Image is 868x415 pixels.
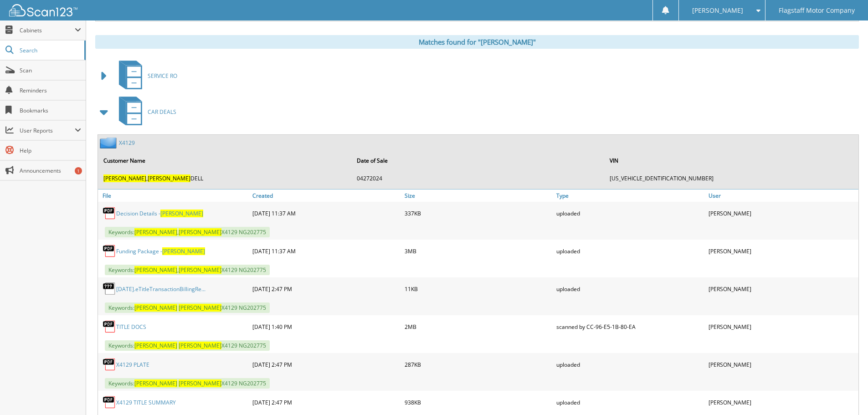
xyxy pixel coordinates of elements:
[554,393,706,411] div: uploaded
[554,190,706,202] a: Type
[250,204,402,222] div: [DATE] 11:37 AM
[179,342,221,349] span: [PERSON_NAME]
[554,280,706,298] div: uploaded
[20,67,81,74] span: Scan
[100,137,119,149] img: folder2.png
[116,361,149,369] a: X4129 PLATE
[402,204,555,222] div: 337KB
[250,318,402,336] div: [DATE] 1:40 PM
[116,285,205,293] a: [DATE].eTitleTransactionBillingRe...
[706,204,858,222] div: [PERSON_NAME]
[822,371,868,415] iframe: Chat Widget
[554,242,706,260] div: uploaded
[179,228,221,236] span: [PERSON_NAME]
[179,266,221,274] span: [PERSON_NAME]
[116,210,203,217] a: Decision Details -[PERSON_NAME]
[134,304,177,312] span: [PERSON_NAME]
[113,58,177,94] a: SERVICE RO
[20,46,80,54] span: Search
[95,35,859,49] div: Matches found for "[PERSON_NAME]"
[134,228,177,236] span: [PERSON_NAME]
[402,355,555,374] div: 287KB
[148,108,176,116] span: CAR DEALS
[402,280,555,298] div: 11KB
[179,304,221,312] span: [PERSON_NAME]
[692,8,743,13] span: [PERSON_NAME]
[554,355,706,374] div: uploaded
[103,174,146,182] span: [PERSON_NAME]
[103,206,116,220] img: PDF.png
[402,242,555,260] div: 3MB
[105,265,270,275] span: Keywords: , X4129 NG202775
[99,151,351,170] th: Customer Name
[20,107,81,114] span: Bookmarks
[706,393,858,411] div: [PERSON_NAME]
[20,167,81,174] span: Announcements
[250,280,402,298] div: [DATE] 2:47 PM
[554,204,706,222] div: uploaded
[250,242,402,260] div: [DATE] 11:37 AM
[352,151,605,170] th: Date of Sale
[103,282,116,296] img: generic.png
[116,399,176,406] a: X4129 TITLE SUMMARY
[250,190,402,202] a: Created
[148,174,190,182] span: [PERSON_NAME]
[105,378,270,389] span: Keywords: X4129 NG202775
[402,318,555,336] div: 2MB
[113,94,176,130] a: CAR DEALS
[779,8,855,13] span: Flagstaff Motor Company
[105,227,270,237] span: Keywords: , X4129 NG202775
[402,190,555,202] a: Size
[20,87,81,94] span: Reminders
[162,247,205,255] span: [PERSON_NAME]
[134,342,177,349] span: [PERSON_NAME]
[99,171,351,186] td: , DELL
[103,358,116,371] img: PDF.png
[352,171,605,186] td: 04272024
[706,355,858,374] div: [PERSON_NAME]
[179,379,221,387] span: [PERSON_NAME]
[134,266,177,274] span: [PERSON_NAME]
[103,244,116,258] img: PDF.png
[160,210,203,217] span: [PERSON_NAME]
[706,190,858,202] a: User
[116,323,146,331] a: TITLE DOCS
[75,167,82,174] div: 1
[103,320,116,333] img: PDF.png
[105,340,270,351] span: Keywords: X4129 NG202775
[706,280,858,298] div: [PERSON_NAME]
[105,302,270,313] span: Keywords: X4129 NG202775
[554,318,706,336] div: scanned by CC-96-E5-1B-80-EA
[119,139,135,147] a: X4129
[103,395,116,409] img: PDF.png
[250,393,402,411] div: [DATE] 2:47 PM
[706,318,858,336] div: [PERSON_NAME]
[402,393,555,411] div: 938KB
[148,72,177,80] span: SERVICE RO
[20,127,75,134] span: User Reports
[116,247,205,255] a: Funding Package -[PERSON_NAME]
[250,355,402,374] div: [DATE] 2:47 PM
[20,147,81,154] span: Help
[9,4,77,16] img: scan123-logo-white.svg
[134,379,177,387] span: [PERSON_NAME]
[20,26,75,34] span: Cabinets
[605,171,858,186] td: [US_VEHICLE_IDENTIFICATION_NUMBER]
[98,190,250,202] a: File
[605,151,858,170] th: VIN
[706,242,858,260] div: [PERSON_NAME]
